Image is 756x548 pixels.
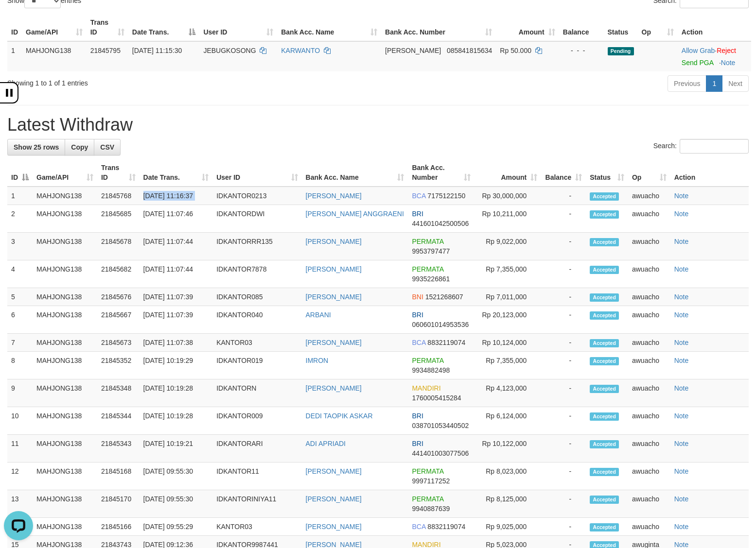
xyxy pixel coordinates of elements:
td: [DATE] 11:07:38 [140,334,213,352]
a: Previous [668,75,706,92]
span: Copy 441601042500506 to clipboard [412,220,469,227]
td: 21845170 [97,490,140,518]
td: - [541,288,586,306]
td: MAHJONG138 [22,41,87,71]
td: IDKANTOR040 [212,306,301,334]
span: Copy 085841815634 to clipboard [447,47,492,54]
td: MAHJONG138 [33,205,97,233]
th: User ID: activate to sort column ascending [212,159,301,187]
span: Copy 060601014953536 to clipboard [412,321,469,328]
th: Amount: activate to sort column ascending [475,159,541,187]
a: [PERSON_NAME] [306,523,362,531]
a: IMRON [306,357,329,364]
span: Copy [71,143,88,151]
td: MAHJONG138 [33,233,97,260]
td: 21845168 [97,462,140,490]
td: - [541,352,586,379]
td: [DATE] 10:19:21 [140,435,213,462]
td: 21845682 [97,260,140,288]
label: Search: [653,139,749,154]
td: 21845348 [97,379,140,407]
th: Bank Acc. Number: activate to sort column ascending [381,14,496,41]
a: Note [674,523,689,531]
span: Copy 038701053440502 to clipboard [412,422,469,429]
span: Accepted [590,210,619,219]
td: 21845343 [97,435,140,462]
td: awuacho [628,187,670,205]
td: [DATE] 11:07:39 [140,306,213,334]
td: - [541,187,586,205]
input: Search: [680,139,749,154]
span: Accepted [590,523,619,531]
span: Accepted [590,357,619,365]
td: awuacho [628,205,670,233]
td: awuacho [628,407,670,435]
td: - [541,334,586,352]
td: - [541,407,586,435]
a: Note [674,311,689,319]
td: MAHJONG138 [33,379,97,407]
th: Trans ID: activate to sort column ascending [97,159,140,187]
th: Bank Acc. Name: activate to sort column ascending [302,159,408,187]
a: Reject [717,47,736,54]
td: awuacho [628,334,670,352]
td: Rp 10,211,000 [475,205,541,233]
td: [DATE] 11:07:44 [140,260,213,288]
a: [PERSON_NAME] [306,293,362,301]
td: 21845166 [97,518,140,536]
td: 9 [7,379,33,407]
span: Accepted [590,192,619,201]
th: Game/API: activate to sort column ascending [22,14,87,41]
a: [PERSON_NAME] [306,495,362,503]
span: Accepted [590,440,619,448]
td: awuacho [628,379,670,407]
a: Note [674,495,689,503]
td: [DATE] 10:19:28 [140,379,213,407]
a: [PERSON_NAME] [306,192,362,200]
td: - [541,260,586,288]
a: Note [674,357,689,364]
span: PERMATA [412,495,443,503]
td: - [541,518,586,536]
a: [PERSON_NAME] [306,467,362,475]
th: Status: activate to sort column ascending [586,159,628,187]
td: Rp 8,125,000 [475,490,541,518]
td: MAHJONG138 [33,352,97,379]
span: BRI [412,311,423,319]
th: Bank Acc. Name: activate to sort column ascending [277,14,381,41]
th: Date Trans.: activate to sort column descending [128,14,200,41]
span: PERMATA [412,467,443,475]
button: Open LiveChat chat widget [4,4,33,33]
td: 21845673 [97,334,140,352]
td: IDKANTOR009 [212,407,301,435]
td: MAHJONG138 [33,306,97,334]
a: Note [674,210,689,218]
td: awuacho [628,352,670,379]
td: Rp 8,023,000 [475,462,541,490]
td: Rp 4,123,000 [475,379,541,407]
span: BRI [412,440,423,447]
td: MAHJONG138 [33,462,97,490]
td: [DATE] 11:07:46 [140,205,213,233]
td: 10 [7,407,33,435]
th: Op: activate to sort column ascending [628,159,670,187]
td: IDKANTOR019 [212,352,301,379]
td: awuacho [628,288,670,306]
span: BCA [412,523,425,531]
td: - [541,233,586,260]
td: 1 [7,187,33,205]
td: - [541,205,586,233]
a: ARBANI [306,311,331,319]
a: Show 25 rows [7,139,65,155]
td: Rp 20,123,000 [475,306,541,334]
td: IDKANTORARI [212,435,301,462]
span: Accepted [590,412,619,421]
td: 21845685 [97,205,140,233]
th: Action [678,14,751,41]
td: Rp 9,025,000 [475,518,541,536]
td: 21845344 [97,407,140,435]
a: Note [674,412,689,420]
td: awuacho [628,233,670,260]
span: Copy 7175122150 to clipboard [427,192,465,200]
td: IDKANTORINIYA11 [212,490,301,518]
